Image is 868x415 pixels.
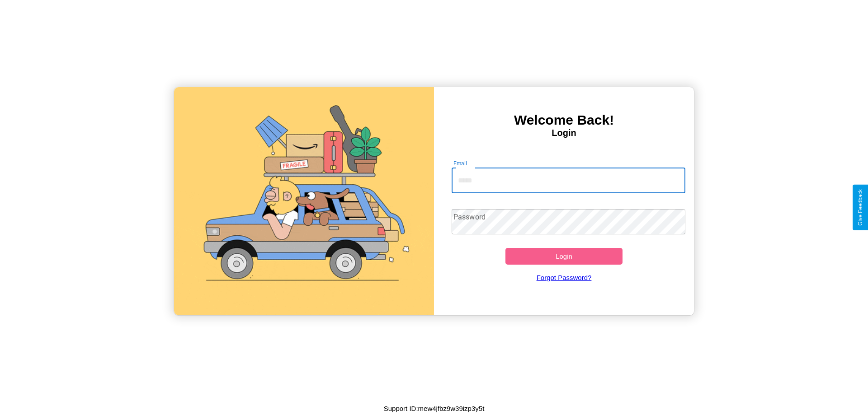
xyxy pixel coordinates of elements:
label: Email [453,159,467,167]
img: gif [174,87,434,315]
a: Forgot Password? [447,265,681,290]
h3: Welcome Back! [434,112,694,128]
button: Login [505,248,623,265]
p: Support ID: mew4jfbz9w39izp3y5t [384,402,485,415]
h4: Login [434,128,694,138]
div: Give Feedback [857,189,863,226]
